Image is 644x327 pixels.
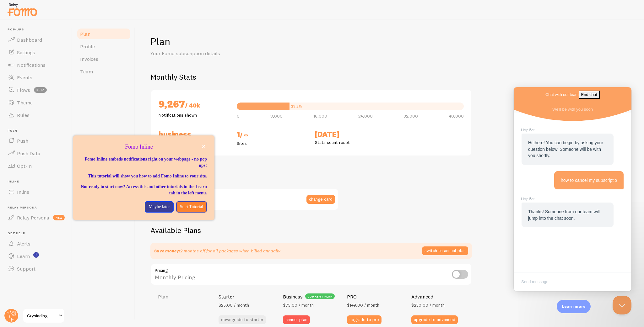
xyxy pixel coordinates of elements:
button: downgrade to starter [219,315,266,324]
span: 0 [237,114,240,118]
h4: Plan [158,293,211,300]
a: Relay Persona new [4,211,68,224]
button: Start Tutorial [176,201,207,213]
h2: Business [159,129,229,139]
a: Flows beta [4,84,68,96]
span: Rules [17,112,30,118]
span: Settings [17,49,35,55]
p: Sites [237,140,307,146]
h2: 1 [237,129,307,140]
a: Plan [76,28,131,40]
span: Team [80,68,93,75]
span: Push Data [17,150,41,156]
button: close, [200,143,207,150]
span: Push [17,138,28,144]
p: Notifications shown [159,112,229,118]
span: new [53,215,65,220]
span: / 40k [185,102,200,109]
p: This tutorial will show you how to add Fomo Inline to your site. [81,173,207,179]
a: Theme [4,96,68,109]
span: beta [34,87,47,93]
button: change card [306,195,335,204]
span: / ∞ [240,131,248,139]
a: Support [4,262,68,275]
span: 8,000 [270,114,283,118]
span: Learn [17,253,30,259]
span: Inline [8,180,68,184]
h4: Advanced [411,293,433,300]
span: $75.00 / month [283,302,314,308]
svg: <p>Watch New Feature Tutorials!</p> [33,252,39,258]
a: Dashboard [4,34,68,46]
span: 16,000 [313,114,327,118]
a: Push [4,134,68,147]
span: Inline [17,189,29,195]
span: Invoices [80,56,98,62]
span: Profile [80,43,95,50]
span: Push [8,129,68,133]
span: Support [17,266,35,272]
span: 24,000 [358,114,373,118]
div: 23.2% [291,104,302,108]
span: Dashboard [17,37,42,43]
h2: Credit Card [150,171,339,181]
span: Theme [17,99,33,106]
span: 40,000 [449,114,464,118]
span: Flows [17,87,30,93]
button: upgrade to advanced [411,315,458,324]
span: Alerts [17,240,30,247]
h4: PRO [347,293,357,300]
p: Not ready to start now? Access this and other tutorials in the Learn tab in the left menu. [81,184,207,196]
h2: [DATE] [315,129,386,139]
span: Grysinding [27,312,57,319]
p: Fomo Inline [81,143,207,151]
a: Push Data [4,147,68,160]
span: Notifications [17,62,46,68]
a: Events [4,71,68,84]
a: Notifications [4,59,68,71]
span: Relay Persona [17,214,49,221]
span: Relay Persona [8,206,68,210]
p: Stats count reset [315,139,386,145]
label: Credit card number [150,188,339,199]
h2: Monthly Stats [150,72,629,82]
h2: 9,267 [159,98,229,112]
iframe: Help Scout Beacon - Live Chat, Contact Form, and Knowledge Base [514,87,631,291]
a: Settings [4,46,68,59]
a: Alerts [4,237,68,250]
span: $250.00 / month [411,302,445,308]
button: upgrade to pro [347,315,382,324]
a: Grysinding [23,308,65,323]
a: Invoices [76,53,131,65]
div: Fomo Inline [73,135,214,220]
a: Team [76,65,131,78]
a: Rules [4,109,68,121]
span: 32,000 [403,114,418,118]
p: Learn more [562,303,586,309]
h4: Business [283,293,303,300]
span: change card [309,197,333,201]
h4: Starter [219,293,234,300]
button: switch to annual plan [422,246,468,255]
strong: Save money: [154,248,180,254]
p: Fomo Inline embeds notifications right on your webpage - no pop ups! [81,156,207,169]
span: Events [17,74,32,81]
div: Monthly Pricing [150,263,472,286]
iframe: Help Scout Beacon - Close [613,296,631,314]
button: cancel plan [283,315,310,324]
a: Opt-In [4,160,68,172]
p: 2 months off for all packages when billed annually [154,248,280,254]
div: current plan [305,293,335,299]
